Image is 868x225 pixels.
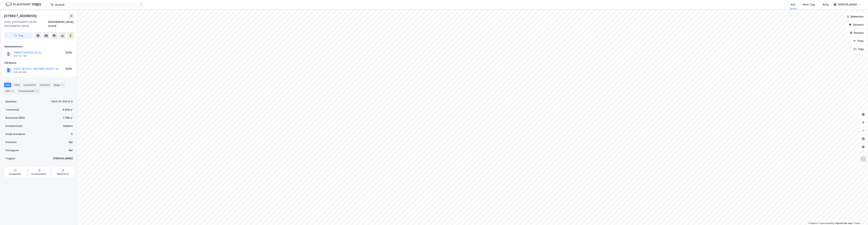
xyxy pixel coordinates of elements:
[808,222,817,224] a: Mapbox
[13,83,21,87] div: Eiere
[4,20,48,28] div: 4029, [GEOGRAPHIC_DATA], [GEOGRAPHIC_DATA]
[14,71,27,74] div: 916 164 882
[4,13,37,19] div: [STREET_ADDRESS]
[860,156,866,162] img: Z
[844,13,867,20] button: Bokmerker
[48,20,74,28] div: [GEOGRAPHIC_DATA], 31/314
[5,100,16,104] div: Matrikkel
[63,124,73,128] div: Industri
[5,108,19,112] div: Tomteareal
[14,55,27,57] div: 916 137 796
[39,83,51,87] div: Datasett
[53,83,65,87] div: Bygg
[35,89,39,93] div: 7
[5,116,25,120] div: Bruksareal (BRA)
[5,148,19,152] div: Festegrunn
[9,173,21,175] div: Arealplaner
[4,89,15,93] div: ESG
[847,29,867,36] button: Analyse
[60,83,64,87] div: 1
[5,124,22,128] div: Eiendomstype
[17,89,40,93] div: Transaksjoner
[69,148,73,152] div: Nei
[823,3,829,7] div: Bolig
[803,3,815,7] div: Mine Tags
[4,61,74,65] div: Gårdeiere
[5,140,17,144] div: Punktleie
[32,173,46,175] div: Kommunekart
[57,173,69,175] div: Miljøstatus
[51,100,73,104] div: 1103-31-314-0-0
[846,21,867,28] button: Datasett
[850,38,867,44] button: Filter
[5,156,15,160] div: Tinglyst
[62,108,73,112] div: 4 009 ㎡
[791,3,795,7] div: Kart
[53,2,140,7] input: Søk på adresse, matrikkel, gårdeiere, leietakere eller personer
[22,83,37,87] div: Leietakere
[5,2,41,7] img: logo.f888ab2527a4732fd821a326f86c7f29.svg
[4,45,74,49] div: Hjemmelshaver
[4,83,11,87] div: Info
[11,89,14,93] div: 2
[838,3,857,7] div: [PERSON_NAME]
[53,156,73,160] div: [PERSON_NAME]
[851,209,868,225] iframe: Chat Widget
[835,222,852,224] a: Improve this map
[4,32,33,39] button: Tag
[818,222,834,224] a: OpenStreetMap
[65,51,72,55] div: 100%
[65,67,72,71] div: 100%
[69,140,73,144] div: Nei
[63,116,73,120] div: 1 786 ㎡
[71,132,73,136] div: 0
[5,132,25,136] div: Antall leietakere
[851,46,867,52] button: Tags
